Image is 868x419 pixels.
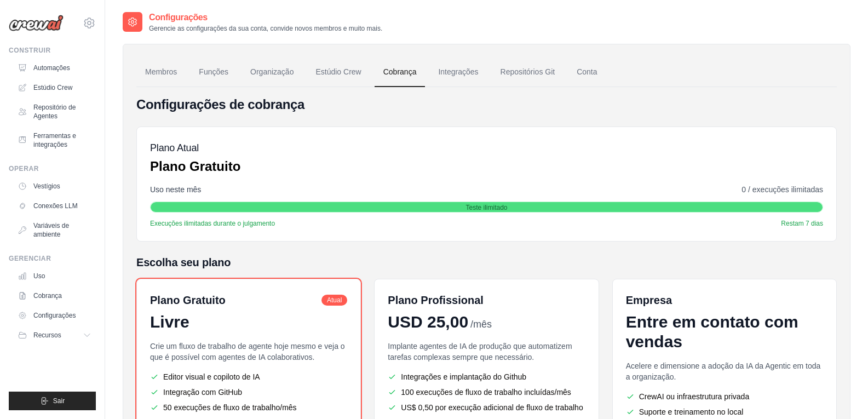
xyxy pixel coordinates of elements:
font: Operar [9,165,39,173]
font: Uso [33,272,45,280]
font: Cobrança [383,67,417,76]
font: Livre [150,313,189,331]
font: USD 25,00 [388,313,468,331]
a: Automações [13,59,96,77]
font: Empresa [626,294,672,306]
a: Vestígios [13,177,96,195]
a: Configurações [13,307,96,324]
font: Plano Gratuito [150,294,226,306]
a: Integrações [429,58,487,87]
button: Sair [9,392,96,410]
font: Plano Gratuito [150,159,240,174]
font: Conta [577,67,597,76]
a: Conta [568,58,606,87]
font: Construir [9,47,51,54]
font: Gerenciar [9,255,51,262]
font: Integrações e implantação do Github [401,372,526,381]
a: Organização [242,58,302,87]
font: Teste ilimitado [465,204,507,211]
font: Plano Atual [150,142,199,153]
font: Atual [327,296,342,304]
font: 50 execuções de fluxo de trabalho/mês [163,403,297,412]
a: Ferramentas e integrações [13,127,96,153]
a: Estúdio Crew [13,79,96,96]
font: Configurações [33,312,76,319]
font: /mês [470,319,492,330]
a: Cobrança [13,287,96,305]
font: 0 / execuções ilimitadas [741,185,823,194]
a: Variáveis ​​de ambiente [13,217,96,243]
font: Crie um fluxo de trabalho de agente hoje mesmo e veja o que é possível com agentes de IA colabora... [150,342,345,361]
font: Recursos [33,331,61,339]
font: Sair [53,397,65,405]
font: Configurações de cobrança [136,97,304,112]
font: Escolha seu plano [136,256,231,268]
font: Membros [145,67,177,76]
font: Acelere e dimensione a adoção da IA ​​da Agentic em toda a organização. [626,361,821,381]
font: Entre em contato com vendas [626,313,798,351]
font: Repositório de Agentes [33,104,76,120]
font: Suporte e treinamento no local [639,407,744,416]
font: CrewAI ou infraestrutura privada [639,392,750,401]
font: Ferramentas e integrações [33,132,76,148]
a: Conexões LLM [13,197,96,215]
font: Conexões LLM [33,202,78,210]
font: Editor visual e copiloto de IA [163,372,260,381]
a: Cobrança [375,58,426,87]
font: Uso neste mês [150,185,201,194]
font: Gerencie as configurações da sua conta, convide novos membros e muito mais. [149,25,382,32]
a: Membros [136,58,186,87]
a: Uso [13,267,96,285]
font: Implante agentes de IA de produção que automatizem tarefas complexas sempre que necessário. [388,342,572,361]
button: Recursos [13,326,96,344]
font: Plano Profissional [388,294,483,306]
font: Cobrança [33,292,62,300]
a: Funções [190,58,237,87]
font: Configurações [149,13,208,22]
font: Execuções ilimitadas durante o julgamento [150,220,275,227]
font: US$ 0,50 por execução adicional de fluxo de trabalho [401,403,583,412]
font: Restam 7 dias [781,220,823,227]
font: 100 execuções de fluxo de trabalho incluídas/mês [401,388,571,397]
a: Repositório de Agentes [13,99,96,125]
font: Automações [33,64,70,72]
font: Estúdio Crew [33,84,72,91]
font: Organização [250,67,294,76]
font: Integrações [438,67,478,76]
font: Variáveis ​​de ambiente [33,222,69,238]
a: Estúdio Crew [307,58,370,87]
font: Funções [199,67,228,76]
font: Estúdio Crew [315,67,361,76]
a: Repositórios Git [492,58,564,87]
font: Repositórios Git [501,67,555,76]
img: Logotipo [9,15,64,31]
font: Vestígios [33,182,60,190]
font: Integração com GitHub [163,388,242,397]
